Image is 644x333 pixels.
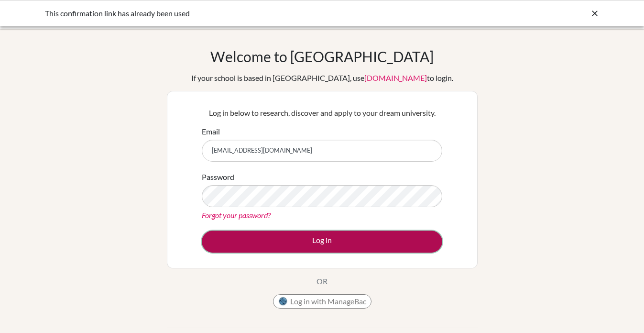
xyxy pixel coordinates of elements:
[202,211,271,220] a: Forgot your password?
[210,48,434,65] h1: Welcome to [GEOGRAPHIC_DATA]
[45,8,456,19] div: This confirmation link has already been used
[202,107,442,119] p: Log in below to research, discover and apply to your dream university.
[202,126,220,137] label: Email
[202,231,442,253] button: Log in
[273,294,371,309] button: Log in with ManageBac
[191,72,453,84] div: If your school is based in [GEOGRAPHIC_DATA], use to login.
[364,73,427,82] a: [DOMAIN_NAME]
[202,171,234,183] label: Password
[317,276,327,287] p: OR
